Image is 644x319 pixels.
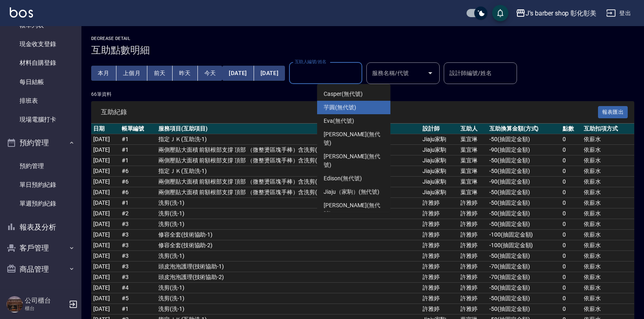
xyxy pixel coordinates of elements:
[91,261,120,272] td: [DATE]
[120,219,156,230] td: # 3
[91,36,634,41] h2: Decrease Detail
[458,177,487,187] td: 葉宜琳
[487,166,561,177] td: -50 ( 抽固定金額 )
[156,134,421,145] td: 指定ＪＫ ( 互助洗-1 )
[120,304,156,315] td: # 1
[561,166,582,177] td: 0
[324,152,384,169] span: [PERSON_NAME] (無代號)
[91,230,120,240] td: [DATE]
[582,230,634,240] td: 依薪水
[458,230,487,240] td: 許雅婷
[421,230,458,240] td: 許雅婷
[582,145,634,155] td: 依薪水
[156,283,421,293] td: 洗剪 ( 洗-1 )
[324,201,384,218] span: [PERSON_NAME] (無代號)
[561,283,582,293] td: 0
[582,155,634,166] td: 依薪水
[582,187,634,198] td: 依薪水
[91,124,120,134] th: 日期
[156,251,421,261] td: 洗剪 ( 洗-1 )
[7,296,23,312] img: Person
[487,145,561,155] td: -90 ( 抽固定金額 )
[156,155,421,166] td: 兩側壓貼大面積 前額根部支撐 頂部 （微整燙區塊手棒）含洗剪 ( 互助洗-1 )
[458,208,487,219] td: 許雅婷
[198,66,223,81] button: 今天
[421,240,458,251] td: 許雅婷
[91,145,120,155] td: [DATE]
[156,145,421,155] td: 兩側壓貼大面積 前額根部支撐 頂部 （微整燙區塊手棒）含洗剪 ( 技術協助-1 )
[120,187,156,198] td: # 6
[458,283,487,293] td: 許雅婷
[254,66,285,81] button: [DATE]
[561,145,582,155] td: 0
[487,272,561,283] td: -70 ( 抽固定金額 )
[487,283,561,293] td: -50 ( 抽固定金額 )
[3,53,78,72] a: 材料自購登錄
[561,187,582,198] td: 0
[582,251,634,261] td: 依薪水
[582,240,634,251] td: 依薪水
[91,187,120,198] td: [DATE]
[458,251,487,261] td: 許雅婷
[3,35,78,53] a: 現金收支登錄
[324,103,356,112] span: 芋圓 (無代號)
[458,240,487,251] td: 許雅婷
[25,305,66,312] p: 櫃台
[458,304,487,315] td: 許雅婷
[3,217,78,238] button: 報表及分析
[10,7,33,18] img: Logo
[421,293,458,304] td: 許雅婷
[3,110,78,129] a: 現場電腦打卡
[156,304,421,315] td: 洗剪 ( 洗-1 )
[458,145,487,155] td: 葉宜琳
[173,66,198,81] button: 昨天
[526,8,596,18] div: J’s barber shop 彰化彰美
[487,261,561,272] td: -70 ( 抽固定金額 )
[91,283,120,293] td: [DATE]
[324,174,361,183] span: Edison (無代號)
[561,155,582,166] td: 0
[3,73,78,91] a: 每日結帳
[421,304,458,315] td: 許雅婷
[598,106,628,119] button: 報表匯出
[421,198,458,208] td: 許雅婷
[458,198,487,208] td: 許雅婷
[458,187,487,198] td: 葉宜琳
[561,134,582,145] td: 0
[458,134,487,145] td: 葉宜琳
[324,117,354,125] span: Eva (無代號)
[120,166,156,177] td: # 6
[421,261,458,272] td: 許雅婷
[120,293,156,304] td: # 5
[458,293,487,304] td: 許雅婷
[120,198,156,208] td: # 1
[3,157,78,175] a: 預約管理
[582,208,634,219] td: 依薪水
[421,283,458,293] td: 許雅婷
[561,272,582,283] td: 0
[561,230,582,240] td: 0
[561,293,582,304] td: 0
[582,293,634,304] td: 依薪水
[156,208,421,219] td: 洗剪 ( 洗-1 )
[421,134,458,145] td: Jiaju家駒
[91,293,120,304] td: [DATE]
[487,155,561,166] td: -50 ( 抽固定金額 )
[120,155,156,166] td: # 1
[3,237,78,259] button: 客戶管理
[156,187,421,198] td: 兩側壓貼大面積 前額根部支撐 頂部 （微整燙區塊手棒）含洗剪 ( 互助洗-1 )
[561,198,582,208] td: 0
[91,208,120,219] td: [DATE]
[487,230,561,240] td: -100 ( 抽固定金額 )
[561,304,582,315] td: 0
[561,251,582,261] td: 0
[582,272,634,283] td: 依薪水
[156,240,421,251] td: 修容全套 ( 技術協助-2 )
[582,124,634,134] th: 互助扣項方式
[3,194,78,213] a: 單週預約紀錄
[513,5,600,22] button: J’s barber shop 彰化彰美
[458,219,487,230] td: 許雅婷
[421,219,458,230] td: 許雅婷
[120,251,156,261] td: # 3
[147,66,173,81] button: 前天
